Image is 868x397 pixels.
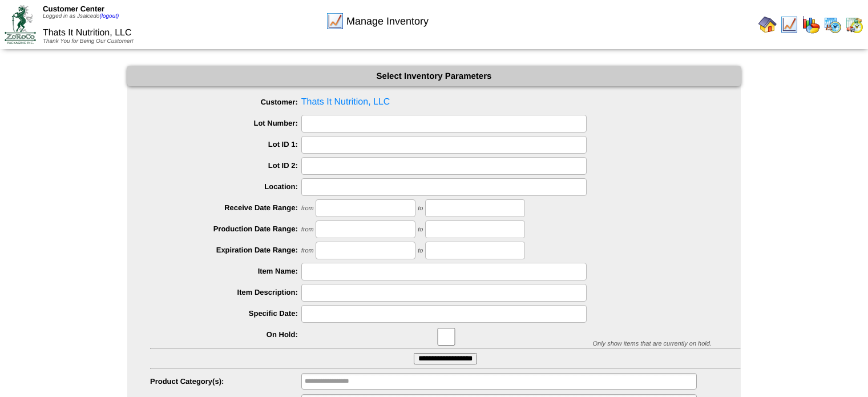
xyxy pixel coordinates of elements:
img: calendarprod.gif [823,15,842,34]
label: Customer: [150,98,301,106]
span: to [418,226,423,233]
img: ZoRoCo_Logo(Green%26Foil)%20jpg.webp [5,5,36,43]
span: Logged in as Jsalcedo [43,13,119,19]
span: to [418,205,423,212]
label: Lot ID 1: [150,140,301,149]
img: calendarinout.gif [845,15,863,34]
span: Customer Center [43,5,104,13]
span: Thats It Nutrition, LLC [150,94,741,111]
span: Thank You for Being Our Customer! [43,38,134,45]
img: graph.gif [802,15,820,34]
span: to [418,247,423,254]
span: Only show items that are currently on hold. [592,340,711,347]
label: Item Description: [150,288,301,296]
label: Receive Date Range: [150,203,301,212]
label: On Hold: [150,330,301,339]
label: Lot ID 2: [150,161,301,170]
img: line_graph.gif [780,15,798,34]
label: Specific Date: [150,309,301,318]
span: Manage Inventory [346,15,429,27]
div: Select Inventory Parameters [127,66,741,86]
span: Thats It Nutrition, LLC [43,28,132,38]
span: from [301,247,314,254]
label: Lot Number: [150,119,301,127]
span: from [301,205,314,212]
span: from [301,226,314,233]
label: Item Name: [150,267,301,275]
label: Location: [150,182,301,191]
label: Production Date Range: [150,224,301,233]
img: home.gif [758,15,777,34]
label: Product Category(s): [150,377,301,386]
label: Expiration Date Range: [150,246,301,254]
img: line_graph.gif [326,12,344,30]
a: (logout) [99,13,119,19]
